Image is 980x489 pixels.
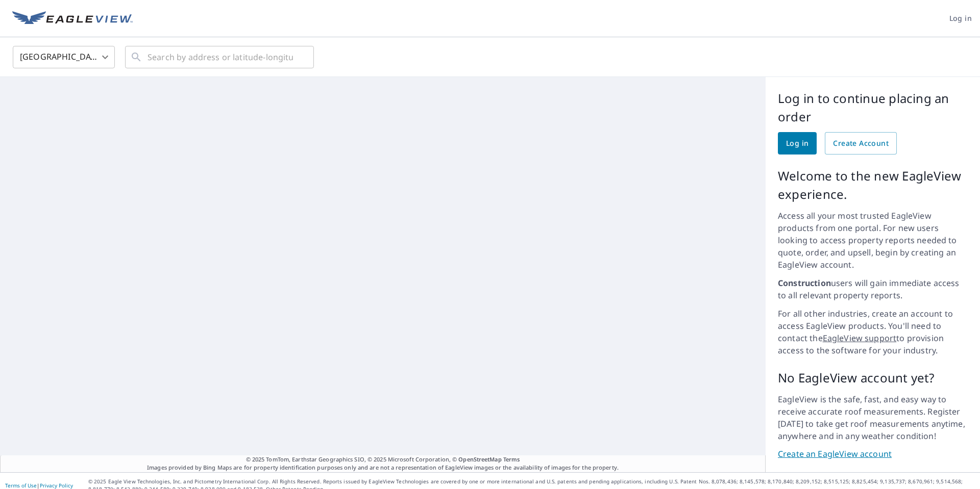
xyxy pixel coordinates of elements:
p: EagleView is the safe, fast, and easy way to receive accurate roof measurements. Register [DATE] ... [778,393,968,442]
span: Log in [786,137,808,150]
p: Access all your most trusted EagleView products from one portal. For new users looking to access ... [778,210,968,271]
a: OpenStreetMap [458,455,501,463]
p: Welcome to the new EagleView experience. [778,167,968,203]
p: users will gain immediate access to all relevant property reports. [778,277,968,301]
p: Log in to continue placing an order [778,89,968,126]
a: Privacy Policy [40,482,73,489]
span: Create Account [833,137,889,150]
a: Terms [503,455,520,463]
p: | [5,482,73,488]
p: For all other industries, create an account to access EagleView products. You'll need to contact ... [778,307,968,356]
p: No EagleView account yet? [778,369,968,387]
input: Search by address or latitude-longitude [148,43,293,71]
a: Terms of Use [5,482,37,489]
strong: Construction [778,277,831,289]
span: Log in [949,12,972,25]
span: © 2025 TomTom, Earthstar Geographics SIO, © 2025 Microsoft Corporation, © [246,455,520,464]
a: Create Account [825,132,897,155]
a: Log in [778,132,817,155]
a: Create an EagleView account [778,448,968,460]
a: EagleView support [823,332,897,344]
div: [GEOGRAPHIC_DATA] [13,43,115,71]
img: EV Logo [12,11,133,27]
